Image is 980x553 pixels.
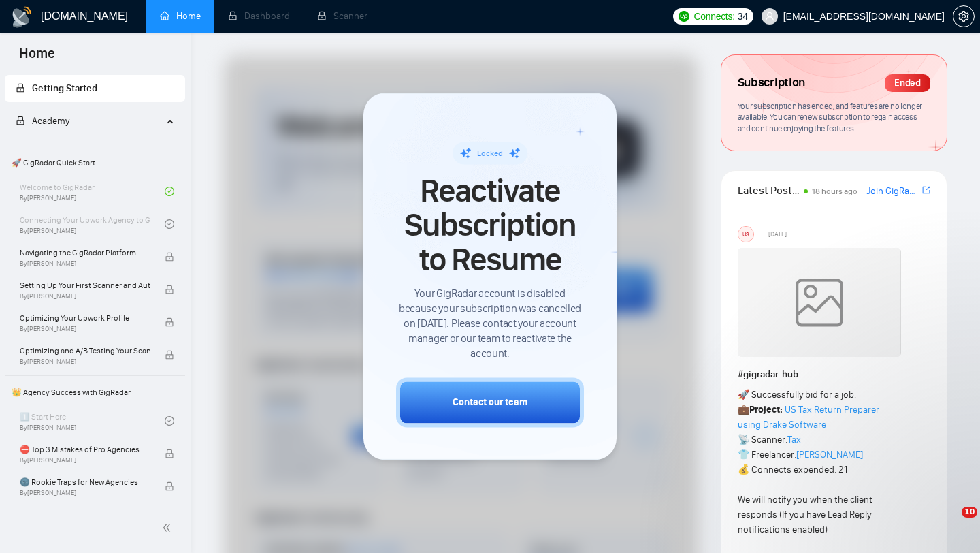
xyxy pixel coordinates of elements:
[738,248,901,357] img: weqQh+iSagEgQAAAABJRU5ErkJggg==
[165,317,174,327] span: lock
[812,187,857,196] span: 18 hours ago
[738,227,753,242] div: US
[16,83,25,93] span: lock
[396,174,584,276] span: Reactivate Subscription to Resume
[20,259,150,268] span: By [PERSON_NAME]
[6,379,184,406] span: 👑 Agency Success with GigRadar
[165,350,174,360] span: lock
[738,9,748,24] span: 34
[20,489,150,497] span: By [PERSON_NAME]
[749,404,783,415] strong: Project:
[693,9,734,24] span: Connects:
[11,6,33,28] img: logo
[953,11,974,22] span: setting
[5,75,185,102] li: Getting Started
[32,115,69,127] span: Academy
[20,325,150,333] span: By [PERSON_NAME]
[738,182,800,199] span: Latest Posts from the GigRadar Community
[165,285,174,294] span: lock
[765,12,774,21] span: user
[20,311,150,325] span: Optimizing Your Upwork Profile
[922,184,930,197] a: export
[396,287,584,362] span: Your GigRadar account is disabled because your subscription was cancelled on [DATE]. Please conta...
[8,44,66,72] span: Home
[20,279,150,292] span: Setting Up Your First Scanner and Auto-Bidder
[6,149,184,176] span: 🚀 GigRadar Quick Start
[20,292,150,300] span: By [PERSON_NAME]
[165,252,174,262] span: lock
[738,367,930,382] h1: # gigradar-hub
[953,5,975,27] button: setting
[453,396,527,410] div: Contact our team
[165,187,174,196] span: check-circle
[20,475,150,489] span: 🌚 Rookie Traps for New Agencies
[962,507,977,518] span: 10
[16,116,25,125] span: lock
[32,82,97,94] span: Getting Started
[738,101,923,133] span: Your subscription has ended, and features are no longer available. You can renew subscription to ...
[20,443,150,456] span: ⛔ Top 3 Mistakes of Pro Agencies
[165,416,174,426] span: check-circle
[162,521,176,535] span: double-left
[20,246,150,259] span: Navigating the GigRadar Platform
[20,344,150,358] span: Optimizing and A/B Testing Your Scanner for Better Results
[20,358,150,366] span: By [PERSON_NAME]
[922,185,930,195] span: export
[20,456,150,464] span: By [PERSON_NAME]
[738,404,879,430] a: US Tax Return Preparer using Drake Software
[16,115,69,127] span: Academy
[165,219,174,229] span: check-circle
[866,184,919,199] a: Join GigRadar Slack Community
[396,378,584,428] button: Contact our team
[165,449,174,458] span: lock
[160,10,201,22] a: homeHome
[953,11,975,22] a: setting
[165,481,174,491] span: lock
[738,72,805,95] span: Subscription
[679,11,689,22] img: upwork-logo.png
[768,228,787,240] span: [DATE]
[477,148,503,158] span: Locked
[885,74,930,92] div: Ended
[934,507,966,539] iframe: Intercom live chat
